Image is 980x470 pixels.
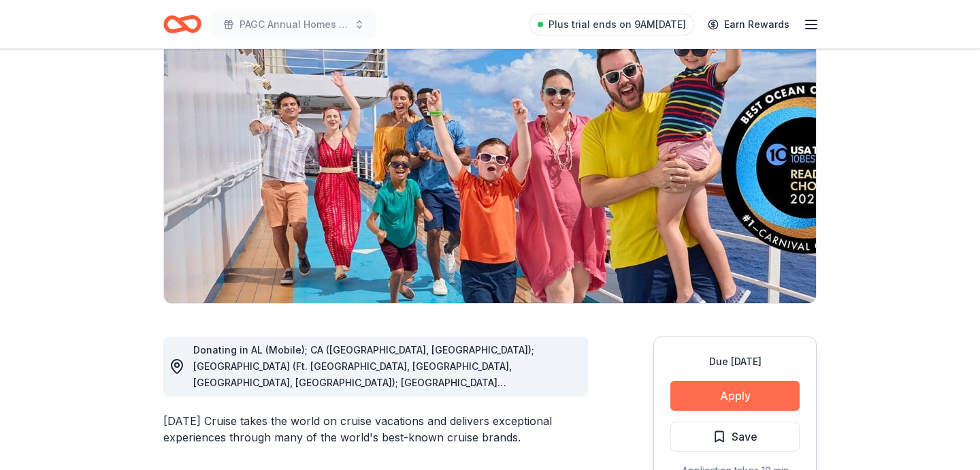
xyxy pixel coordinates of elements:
span: Save [732,428,757,445]
a: Plus trial ends on 9AM[DATE] [529,14,694,35]
div: Due [DATE] [670,354,800,370]
span: PAGC Annual Homes Tour [240,16,348,33]
div: [DATE] Cruise takes the world on cruise vacations and delivers exceptional experiences through ma... [163,413,588,445]
button: Apply [670,381,800,411]
a: Home [163,8,201,40]
span: Plus trial ends on 9AM[DATE] [549,16,686,33]
button: Save [670,422,800,452]
span: Donating in AL (Mobile); CA ([GEOGRAPHIC_DATA], [GEOGRAPHIC_DATA]); [GEOGRAPHIC_DATA] (Ft. [GEOGR... [193,344,564,454]
img: Image for Carnival Cruise Lines [164,43,816,303]
a: Earn Rewards [700,12,798,37]
button: PAGC Annual Homes Tour [212,11,376,38]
